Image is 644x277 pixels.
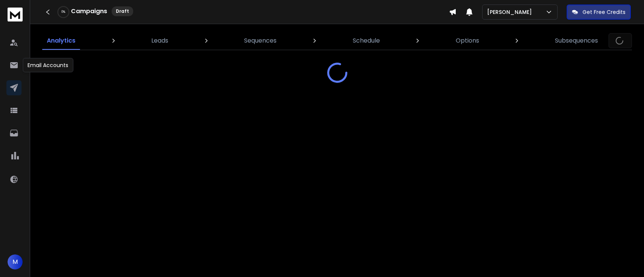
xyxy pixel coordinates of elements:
p: Analytics [47,36,75,45]
p: Schedule [353,36,380,45]
h1: Campaigns [71,7,107,16]
a: Sequences [240,32,281,50]
p: Options [456,36,479,45]
p: Subsequences [555,36,598,45]
a: Leads [147,32,173,50]
a: Analytics [42,32,80,50]
a: Schedule [348,32,384,50]
button: Get Free Credits [567,5,631,20]
a: Subsequences [550,32,603,50]
div: Email Accounts [23,58,73,72]
button: M [8,254,23,269]
a: Options [451,32,484,50]
p: [PERSON_NAME] [487,8,535,16]
img: logo [8,8,23,21]
div: Draft [112,6,133,16]
p: Leads [151,36,168,45]
p: Sequences [244,36,277,45]
p: Get Free Credits [583,8,626,16]
p: 0 % [61,10,65,14]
